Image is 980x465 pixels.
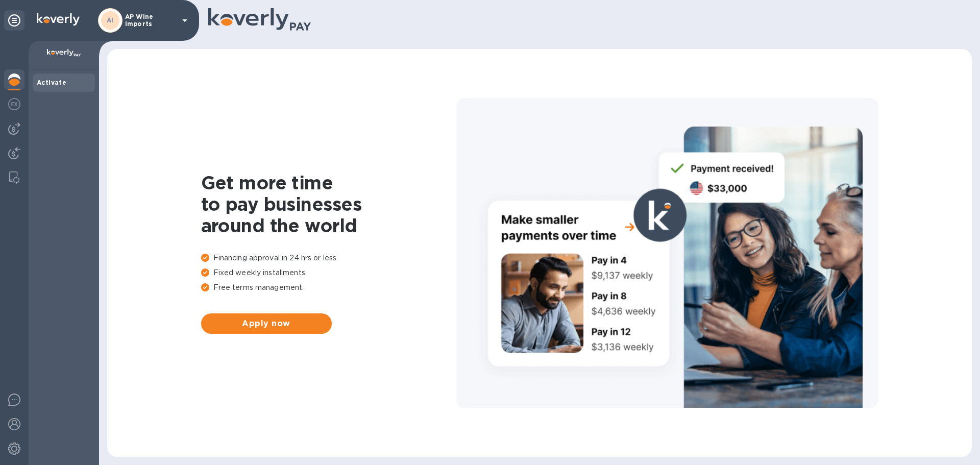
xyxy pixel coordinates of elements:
p: Fixed weekly installments. [201,267,456,278]
h1: Get more time to pay businesses around the world [201,172,456,236]
img: Foreign exchange [8,98,20,110]
p: Financing approval in 24 hrs or less. [201,253,456,263]
img: Logo [37,13,80,26]
p: AP Wine Imports [125,13,176,28]
b: Activate [37,79,66,86]
p: Free terms management. [201,282,456,293]
div: Unpin categories [4,10,24,31]
button: Apply now [201,313,332,334]
b: AI [107,16,114,24]
span: Apply now [209,317,324,330]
